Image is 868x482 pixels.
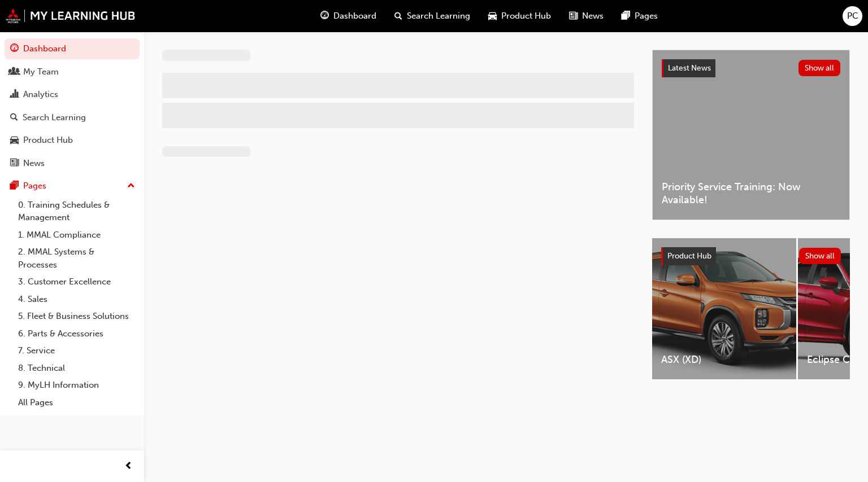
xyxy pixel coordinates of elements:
img: mmal [6,8,136,23]
a: 5. Fleet & Business Solutions [14,308,140,325]
span: chart-icon [10,90,19,100]
a: 8. Technical [14,360,140,377]
a: search-iconSearch Learning [385,5,479,28]
a: Search Learning [5,107,140,128]
a: pages-iconPages [613,5,667,28]
span: PC [847,10,858,23]
span: pages-icon [10,181,19,191]
a: 1. MMAL Compliance [14,226,140,244]
button: PC [843,6,862,26]
div: Product Hub [23,134,73,147]
span: news-icon [10,159,19,169]
span: prev-icon [124,459,133,474]
span: Priority Service Training: Now Available! [662,181,840,206]
span: News [582,10,604,23]
span: Pages [635,10,658,23]
span: ASX (XD) [661,353,787,366]
div: Pages [23,179,46,192]
a: Analytics [5,84,140,105]
a: 4. Sales [14,291,140,308]
a: Dashboard [5,38,140,59]
span: guage-icon [10,44,19,54]
span: pages-icon [622,9,630,23]
span: search-icon [10,113,18,123]
span: up-icon [127,179,135,194]
a: Product HubShow all [661,247,841,265]
span: Dashboard [333,10,376,23]
a: 7. Service [14,342,140,360]
a: ASX (XD) [652,238,796,379]
button: Show all [798,60,841,76]
div: Analytics [23,88,58,101]
div: My Team [23,65,59,78]
div: Search Learning [23,111,86,124]
a: Latest NewsShow allPriority Service Training: Now Available! [652,50,850,220]
span: car-icon [488,9,497,23]
span: news-icon [569,9,578,23]
span: Product Hub [667,251,711,261]
span: guage-icon [320,9,329,23]
span: Latest News [668,63,711,73]
span: car-icon [10,135,19,146]
a: 2. MMAL Systems & Processes [14,243,140,273]
button: Show all [799,248,841,264]
a: car-iconProduct Hub [479,5,560,28]
button: DashboardMy TeamAnalyticsSearch LearningProduct HubNews [5,36,140,176]
button: Pages [5,176,140,196]
span: search-icon [394,9,402,23]
span: people-icon [10,67,19,77]
a: Latest NewsShow all [662,59,840,77]
a: 9. MyLH Information [14,376,140,394]
a: news-iconNews [560,5,613,28]
a: Product Hub [5,130,140,151]
a: News [5,153,140,174]
a: 3. Customer Excellence [14,273,140,291]
span: Product Hub [501,10,551,23]
div: News [23,157,45,170]
a: My Team [5,62,140,82]
span: Search Learning [407,10,470,23]
a: 6. Parts & Accessories [14,325,140,343]
a: 0. Training Schedules & Management [14,196,140,226]
a: guage-iconDashboard [311,5,385,28]
a: All Pages [14,394,140,411]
